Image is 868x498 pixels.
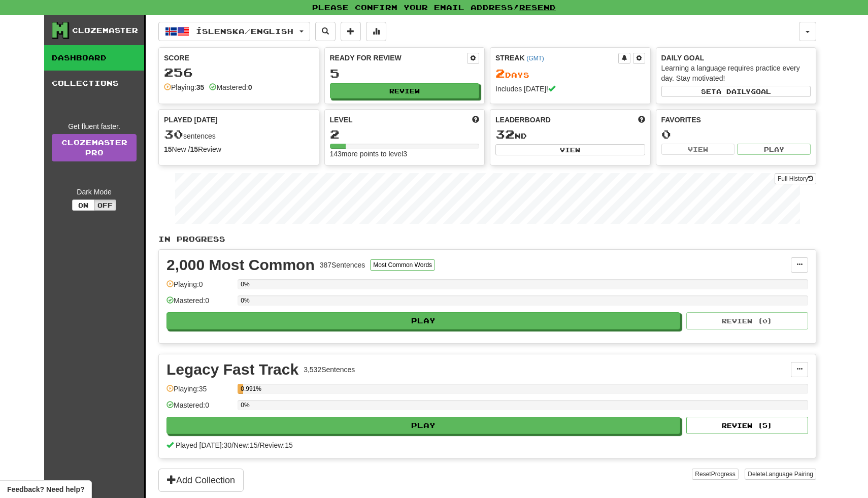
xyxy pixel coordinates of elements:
span: Played [DATE]: 30 [176,441,231,449]
button: Review (5) [686,417,808,434]
button: Full History [775,173,816,184]
button: Add Collection [158,469,244,492]
button: Most Common Words [370,259,435,271]
div: 256 [164,66,314,79]
a: Collections [44,71,144,96]
strong: 35 [196,83,205,91]
button: Íslenska/English [158,22,310,41]
span: Level [330,115,353,125]
div: Get fluent faster. [52,121,137,131]
button: Review [330,83,480,98]
a: ClozemasterPro [52,134,137,161]
div: Streak [495,53,618,63]
span: Open feedback widget [7,484,84,494]
span: Review: 15 [259,441,292,449]
div: 5 [330,67,480,80]
div: Ready for Review [330,53,468,63]
button: Play [166,312,680,329]
div: 2 [330,128,480,141]
button: More stats [366,22,386,41]
strong: 15 [190,145,198,153]
button: Play [737,144,811,155]
span: Played [DATE] [164,115,218,125]
p: In Progress [158,234,816,244]
div: Learning a language requires practice every day. Stay motivated! [661,63,811,83]
span: Language Pairing [765,471,813,478]
div: sentences [164,128,314,141]
div: Mastered: 0 [166,295,232,312]
div: 2,000 Most Common [166,257,315,273]
span: 2 [495,66,505,80]
button: Review (0) [686,312,808,329]
div: 3,532 Sentences [304,364,355,375]
strong: 15 [164,145,172,153]
button: View [495,144,645,155]
div: New / Review [164,144,314,154]
span: / [231,441,233,449]
span: Progress [711,471,736,478]
div: Score [164,53,314,63]
span: a daily [716,88,751,95]
button: ResetProgress [692,469,738,480]
div: Playing: [164,82,204,92]
div: Favorites [661,115,811,125]
div: Mastered: [209,82,252,92]
button: View [661,144,735,155]
div: Dark Mode [52,187,137,197]
span: New: 15 [233,441,257,449]
div: 143 more points to level 3 [330,149,480,159]
button: Play [166,417,680,434]
div: 387 Sentences [320,260,365,270]
div: Day s [495,67,645,80]
a: (GMT) [526,55,544,62]
div: Playing: 0 [166,279,232,296]
button: Add sentence to collection [341,22,361,41]
strong: 0 [248,83,252,91]
span: Score more points to level up [472,115,479,125]
span: 32 [495,127,515,141]
div: 0 [661,128,811,141]
button: Seta dailygoal [661,86,811,97]
button: DeleteLanguage Pairing [745,469,816,480]
span: Leaderboard [495,115,551,125]
div: Playing: 35 [166,384,232,401]
span: / [258,441,260,449]
button: On [72,200,94,211]
button: Search sentences [315,22,336,41]
span: This week in points, UTC [638,115,645,125]
a: Resend [519,3,556,12]
div: Clozemaster [72,25,138,36]
div: Daily Goal [661,53,811,63]
div: Legacy Fast Track [166,362,298,377]
span: 30 [164,127,183,141]
div: Mastered: 0 [166,400,232,417]
div: 0.991% [241,384,243,394]
button: Off [94,200,116,211]
div: nd [495,128,645,141]
div: Includes [DATE]! [495,84,645,94]
span: Íslenska / English [196,27,293,36]
a: Dashboard [44,45,144,71]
